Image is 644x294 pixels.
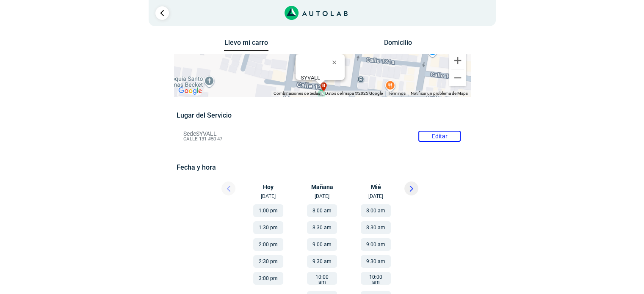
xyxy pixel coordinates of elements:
a: Link al sitio de autolab [285,8,348,16]
span: b [322,82,325,89]
a: Abre esta zona en Google Maps (se abre en una nueva ventana) [176,85,204,96]
h5: Fecha y hora [177,163,467,171]
a: Ir al paso anterior [155,6,169,20]
button: 1:00 pm [253,204,283,217]
button: Cerrar [326,52,346,72]
button: Ampliar [449,52,466,69]
button: 10:00 am [361,272,391,285]
b: SYVALL [301,74,320,81]
button: 10:00 am [307,272,337,285]
h5: Lugar del Servicio [177,111,467,119]
button: 9:30 am [361,255,391,268]
button: 8:00 am [307,204,337,217]
button: 3:00 pm [253,272,283,285]
div: CALLE 131 #50-47 [301,74,345,87]
button: 8:00 am [361,204,391,217]
button: 8:30 am [361,221,391,234]
button: 2:30 pm [253,255,283,268]
span: Datos del mapa ©2025 Google [325,91,383,96]
button: Domicilio [376,38,420,51]
button: 9:30 am [307,255,337,268]
button: 9:00 am [361,238,391,251]
button: 9:00 am [307,238,337,251]
button: 8:30 am [307,221,337,234]
button: Combinaciones de teclas [274,91,320,96]
button: 2:00 pm [253,238,283,251]
button: 1:30 pm [253,221,283,234]
button: Reducir [449,69,466,86]
img: Google [176,85,204,96]
button: Llevo mi carro [224,38,268,52]
a: Notificar un problema de Maps [411,91,468,96]
a: Términos (se abre en una nueva pestaña) [388,91,406,96]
